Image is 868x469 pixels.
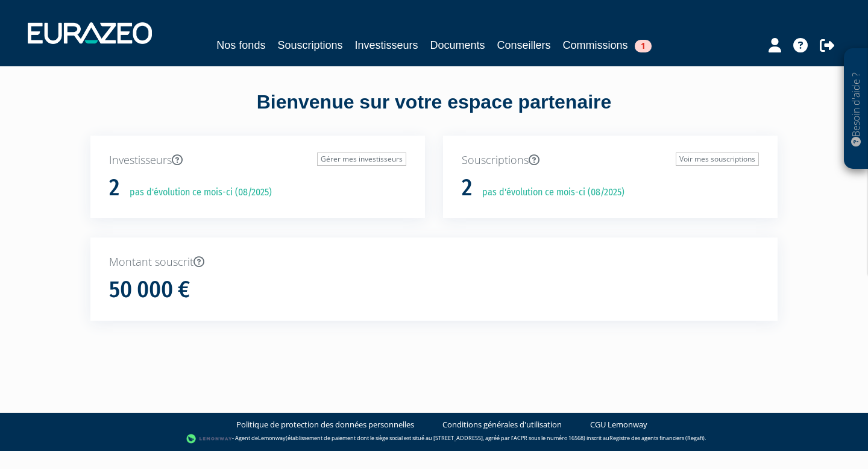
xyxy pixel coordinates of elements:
[109,175,119,201] h1: 2
[462,175,472,201] h1: 2
[563,37,652,54] a: Commissions1
[28,22,152,44] img: 1732889491-logotype_eurazeo_blanc_rvb.png
[590,419,647,430] a: CGU Lemonway
[676,153,759,166] a: Voir mes souscriptions
[317,153,406,166] a: Gérer mes investisseurs
[109,254,759,270] p: Montant souscrit
[462,153,759,168] p: Souscriptions
[635,40,652,52] span: 1
[186,433,233,445] img: logo-lemonway.png
[849,55,863,163] p: Besoin d'aide ?
[354,37,418,54] a: Investisseurs
[277,37,342,54] a: Souscriptions
[430,37,485,54] a: Documents
[236,419,414,430] a: Politique de protection des données personnelles
[474,186,624,200] p: pas d'évolution ce mois-ci (08/2025)
[109,277,190,303] h1: 50 000 €
[258,434,286,442] a: Lemonway
[12,433,856,445] div: - Agent de (établissement de paiement dont le siège social est situé au [STREET_ADDRESS], agréé p...
[442,419,562,430] a: Conditions générales d'utilisation
[109,153,406,168] p: Investisseurs
[609,434,705,442] a: Registre des agents financiers (Regafi)
[81,89,787,136] div: Bienvenue sur votre espace partenaire
[216,37,265,54] a: Nos fonds
[497,37,551,54] a: Conseillers
[121,186,272,200] p: pas d'évolution ce mois-ci (08/2025)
